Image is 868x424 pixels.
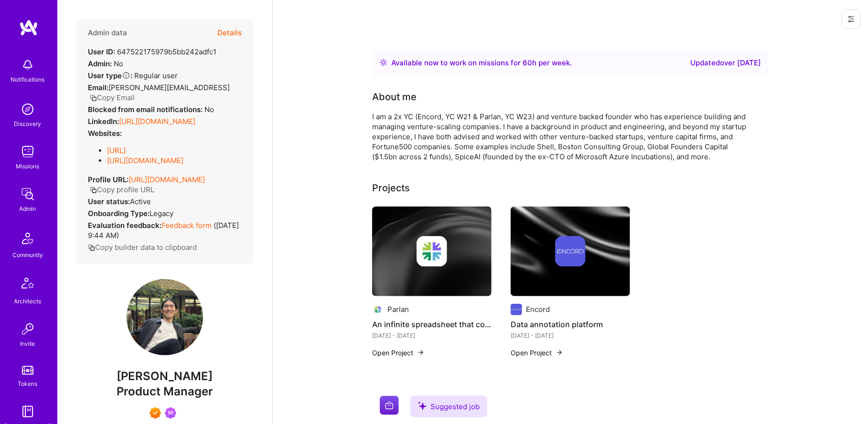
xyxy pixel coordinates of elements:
img: Architects [16,273,39,296]
span: 60 [523,58,532,67]
div: Tokens [18,379,38,389]
img: cover [372,207,492,296]
div: Invite [21,339,35,349]
img: Company logo [511,304,522,315]
img: Company logo [372,304,384,315]
div: Encord [526,304,550,314]
img: Company logo [555,236,586,267]
img: teamwork [18,142,37,161]
span: [PERSON_NAME] [76,369,253,383]
img: cover [511,207,630,296]
img: logo [19,19,38,36]
a: [URL][DOMAIN_NAME] [119,117,195,126]
div: Discovery [14,119,42,129]
h4: An infinite spreadsheet that connects to your database [372,318,492,331]
img: Company logo [380,396,399,415]
div: Available now to work on missions for h per week . [391,57,572,69]
img: Exceptional A.Teamer [150,407,161,419]
strong: LinkedIn: [88,117,119,126]
div: [DATE] - [DATE] [511,331,630,341]
img: admin teamwork [18,185,37,204]
div: Architects [14,296,42,306]
a: [URL] [107,146,126,155]
span: [PERSON_NAME][EMAIL_ADDRESS] [108,83,230,92]
i: icon Copy [88,244,95,251]
button: Copy Email [90,93,135,103]
strong: User status: [88,197,130,206]
img: arrow-right [556,349,563,356]
button: Copy builder data to clipboard [88,242,197,252]
img: arrow-right [417,349,425,356]
span: legacy [150,209,173,218]
a: [URL][DOMAIN_NAME] [107,156,183,165]
img: discovery [18,100,37,119]
div: Projects [372,181,410,195]
a: [URL][DOMAIN_NAME] [129,175,205,184]
img: bell [18,55,37,74]
div: ( [DATE] 9:44 AM ) [88,220,242,240]
i: Help [122,71,130,80]
h4: Data annotation platform [511,318,630,331]
strong: Profile URL: [88,175,129,184]
img: tokens [22,366,33,375]
div: I am a 2x YC (Encord, YC W21 & Parlan, YC W23) and venture backed founder who has experience buil... [372,112,754,162]
img: guide book [18,402,37,421]
div: Updated over [DATE] [690,57,761,69]
div: Parlan [387,304,409,314]
strong: Blocked from email notifications: [88,105,204,114]
strong: Evaluation feedback: [88,221,161,230]
a: Feedback form [161,221,212,230]
button: Open Project [511,348,563,358]
strong: Websites: [88,129,122,138]
div: Missions [16,161,40,171]
span: Active [130,197,151,206]
strong: User ID: [88,47,115,56]
div: Regular user [88,71,178,81]
button: Details [217,19,242,47]
div: [DATE] - [DATE] [372,331,492,341]
h4: Admin data [88,29,127,37]
img: User Avatar [127,279,203,355]
button: Copy profile URL [90,185,154,195]
i: icon Copy [90,94,97,102]
i: icon Copy [90,186,97,194]
div: Suggested job [410,396,487,417]
div: Notifications [11,74,45,84]
strong: Admin: [88,59,112,68]
img: Availability [380,59,387,66]
div: Community [12,250,43,260]
span: Product Manager [117,384,213,398]
i: icon SuggestedTeams [418,402,427,410]
strong: User type : [88,71,132,80]
img: Invite [18,320,37,339]
div: About me [372,90,417,104]
strong: Onboarding Type: [88,209,150,218]
strong: Email: [88,83,108,92]
div: Admin [20,204,36,214]
img: Been on Mission [165,407,176,419]
div: No [88,104,214,114]
button: Open Project [372,348,425,358]
img: Community [16,227,39,250]
img: Company logo [417,236,447,267]
div: 647522175979b5bb242adfc1 [88,47,216,57]
div: No [88,59,123,69]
